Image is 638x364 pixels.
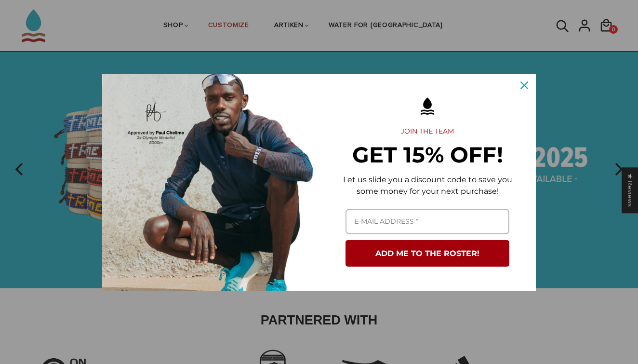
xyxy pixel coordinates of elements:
[334,174,520,197] p: Let us slide you a discount code to save you some money for your next purchase!
[346,209,509,234] input: Email field
[352,141,503,168] strong: GET 15% OFF!
[513,74,536,97] button: Close
[334,127,520,136] h2: JOIN THE TEAM
[520,81,528,89] svg: close icon
[346,240,509,267] button: ADD ME TO THE ROSTER!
